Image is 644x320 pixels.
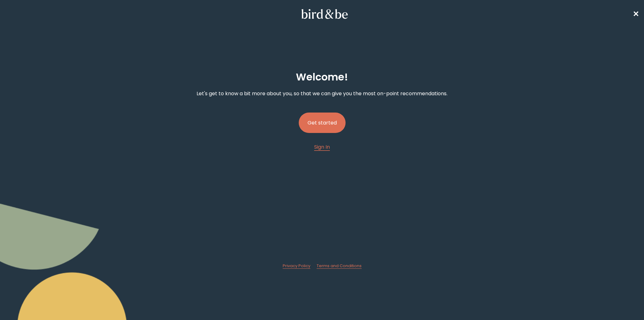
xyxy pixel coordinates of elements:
h2: Welcome ! [296,69,348,85]
a: Terms and Conditions [317,263,362,269]
button: Get started [299,113,346,133]
span: Terms and Conditions [317,263,362,268]
a: Privacy Policy [283,263,310,269]
a: Sign In [314,143,330,151]
span: Privacy Policy [283,263,310,268]
a: ✕ [633,8,639,19]
p: Let's get to know a bit more about you, so that we can give you the most on-point recommendations. [197,90,447,97]
iframe: Gorgias live chat messenger [613,290,638,314]
span: Sign In [314,143,330,151]
a: Get started [299,102,346,143]
span: ✕ [633,9,639,19]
